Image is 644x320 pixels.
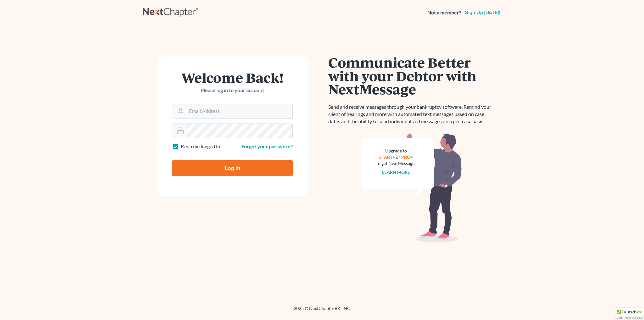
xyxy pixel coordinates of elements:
[172,71,293,84] h1: Welcome Back!
[328,56,495,96] h1: Communicate Better with your Debtor with NextMessage
[143,305,501,317] div: 2025 © NextChapterBK, INC
[464,10,501,15] a: Sign up [DATE]!
[376,148,415,154] div: Upgrade to
[615,308,644,320] div: TrustedSite Certified
[241,143,293,149] a: Forgot your password?
[181,143,220,150] label: Keep me logged in
[186,104,292,118] input: Email Address
[379,154,395,160] a: START+
[361,133,462,243] img: nextmessage_bg-59042aed3d76b12b5cd301f8e5b87938c9018125f34e5fa2b7a6b67550977c72.svg
[172,87,293,94] p: Please log in to your account
[328,103,495,125] p: Send and receive messages through your bankruptcy software. Remind your client of hearings and mo...
[172,160,293,176] input: Log In
[427,9,461,16] strong: Not a member?
[401,154,413,160] a: PRO+
[376,160,415,167] div: to get NextMessage.
[396,154,400,160] span: or
[382,169,410,175] a: Learn more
